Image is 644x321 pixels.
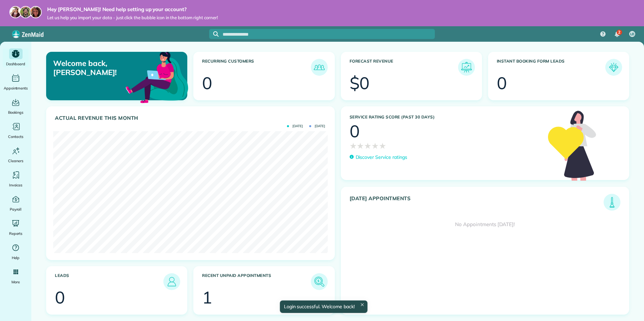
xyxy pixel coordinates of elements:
span: ★ [364,140,372,152]
span: Let us help you import your data - just click the bubble icon in the bottom right corner! [47,15,218,21]
img: icon_leads-1bed01f49abd5b7fead27621c3d59655bb73ed531f8eeb49469d10e621d6b896.png [165,275,179,288]
a: Invoices [3,170,29,188]
nav: Main [595,26,644,42]
img: dashboard_welcome-42a62b7d889689a78055ac9021e634bf52bae3f8056760290aed330b23ab8690.png [124,44,190,109]
a: Payroll [3,194,29,213]
div: No Appointments [DATE]! [341,211,629,239]
div: $0 [350,75,370,92]
h3: Instant Booking Form Leads [497,59,605,76]
span: ★ [372,140,379,152]
div: 1 [202,289,212,306]
h3: Actual Revenue this month [55,115,328,121]
img: icon_unpaid_appointments-47b8ce3997adf2238b356f14209ab4cced10bd1f174958f3ca8f1d0dd7fffeee.png [313,275,326,288]
img: michelle-19f622bdf1676172e81f8f8fba1fb50e276960ebfe0243fe18214015130c80e4.jpg [30,6,42,18]
span: More [11,279,20,285]
span: ★ [357,140,364,152]
h3: [DATE] Appointments [350,195,604,211]
img: icon_recurring_customers-cf858462ba22bcd05b5a5880d41d6543d210077de5bb9ebc9590e49fd87d84ed.png [313,61,326,74]
p: Discover Service ratings [356,154,407,161]
div: 0 [202,75,212,92]
a: Appointments [3,73,29,92]
div: 2 unread notifications [610,27,624,42]
img: jorge-587dff0eeaa6aab1f244e6dc62b8924c3b6ad411094392a53c71c6c4a576187d.jpg [20,6,32,18]
a: Dashboard [3,48,29,67]
span: Dashboard [6,61,25,67]
span: [DATE] [287,124,303,128]
a: Cleaners [3,145,29,164]
a: Bookings [3,97,29,116]
img: icon_forecast_revenue-8c13a41c7ed35a8dcfafea3cbb826a0462acb37728057bba2d056411b612bbbe.png [460,61,473,74]
span: LB [630,32,635,37]
h3: Service Rating score (past 30 days) [350,115,542,119]
h3: Leads [55,273,163,290]
div: 0 [55,289,65,306]
span: ★ [350,140,357,152]
span: [DATE] [309,124,325,128]
img: maria-72a9807cf96188c08ef61303f053569d2e2a8a1cde33d635c8a3ac13582a053d.jpg [9,6,22,18]
button: Focus search [209,31,219,37]
img: icon_form_leads-04211a6a04a5b2264e4ee56bc0799ec3eb69b7e499cbb523a139df1d13a81ae0.png [607,61,620,74]
span: Bookings [8,109,24,116]
a: Reports [3,218,29,237]
span: Cleaners [8,157,23,164]
div: 0 [350,123,360,140]
svg: Focus search [213,31,219,37]
h3: Recurring Customers [202,59,311,76]
span: Reports [9,230,23,237]
div: 0 [497,75,507,92]
span: Payroll [10,206,22,213]
span: Appointments [4,85,28,92]
span: Contacts [8,133,23,140]
span: 2 [618,30,620,35]
a: Discover Service ratings [350,154,407,161]
p: Welcome back, [PERSON_NAME]! [53,59,142,77]
span: Help [12,254,20,261]
h3: Recent unpaid appointments [202,273,311,290]
a: Help [3,242,29,261]
span: Invoices [9,182,23,188]
div: Login successful. Welcome back! [280,300,367,313]
strong: Hey [PERSON_NAME]! Need help setting up your account? [47,6,218,13]
span: ★ [379,140,386,152]
a: Contacts [3,121,29,140]
img: icon_todays_appointments-901f7ab196bb0bea1936b74009e4eb5ffbc2d2711fa7634e0d609ed5ef32b18b.png [605,195,619,209]
h3: Forecast Revenue [350,59,458,76]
